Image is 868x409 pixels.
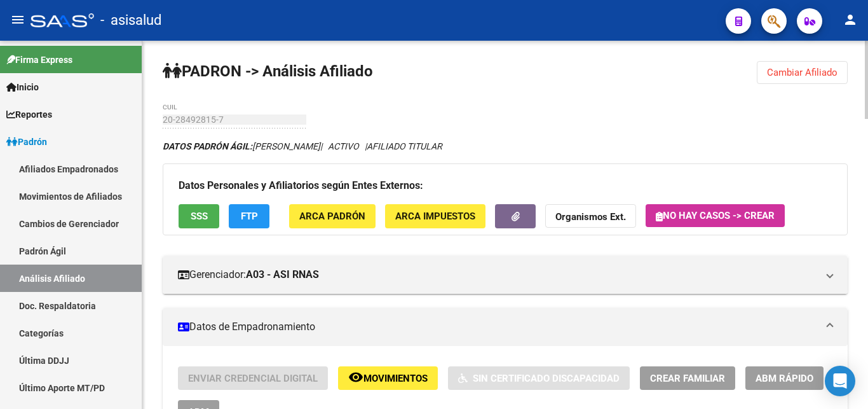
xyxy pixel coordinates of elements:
mat-icon: remove_red_eye [348,370,363,385]
mat-expansion-panel-header: Gerenciador:A03 - ASI RNAS [163,256,848,294]
button: Organismos Ext. [545,204,636,228]
span: Cambiar Afiliado [767,67,837,78]
button: Cambiar Afiliado [757,61,848,84]
span: [PERSON_NAME] [163,141,320,151]
mat-panel-title: Gerenciador: [178,268,817,282]
span: - asisalud [100,6,161,34]
h3: Datos Personales y Afiliatorios según Entes Externos: [179,177,832,195]
span: Enviar Credencial Digital [188,373,318,384]
i: | ACTIVO | [163,141,442,151]
button: Sin Certificado Discapacidad [448,366,630,390]
mat-panel-title: Datos de Empadronamiento [178,320,817,334]
span: Inicio [6,80,39,94]
button: Enviar Credencial Digital [178,366,328,390]
span: No hay casos -> Crear [656,210,775,221]
span: ABM Rápido [756,373,813,384]
span: FTP [241,211,258,223]
strong: Organismos Ext. [555,212,626,223]
span: ARCA Padrón [299,211,365,223]
button: No hay casos -> Crear [646,204,785,227]
span: Reportes [6,107,52,121]
button: ARCA Padrón [289,204,376,228]
mat-icon: menu [10,12,25,27]
button: SSS [179,204,219,228]
strong: DATOS PADRÓN ÁGIL: [163,141,252,151]
span: Crear Familiar [650,373,725,384]
span: Movimientos [363,373,428,384]
span: ARCA Impuestos [395,211,475,223]
mat-icon: person [843,12,858,27]
button: ARCA Impuestos [385,204,485,228]
span: Padrón [6,135,47,149]
button: Crear Familiar [640,366,735,390]
strong: A03 - ASI RNAS [246,268,319,282]
strong: PADRON -> Análisis Afiliado [163,62,373,80]
div: Open Intercom Messenger [825,366,855,396]
span: Sin Certificado Discapacidad [473,373,620,384]
span: SSS [191,211,208,223]
span: AFILIADO TITULAR [367,141,442,151]
mat-expansion-panel-header: Datos de Empadronamiento [163,308,848,346]
button: FTP [229,204,269,228]
button: Movimientos [338,366,438,390]
button: ABM Rápido [745,366,824,390]
span: Firma Express [6,53,72,67]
